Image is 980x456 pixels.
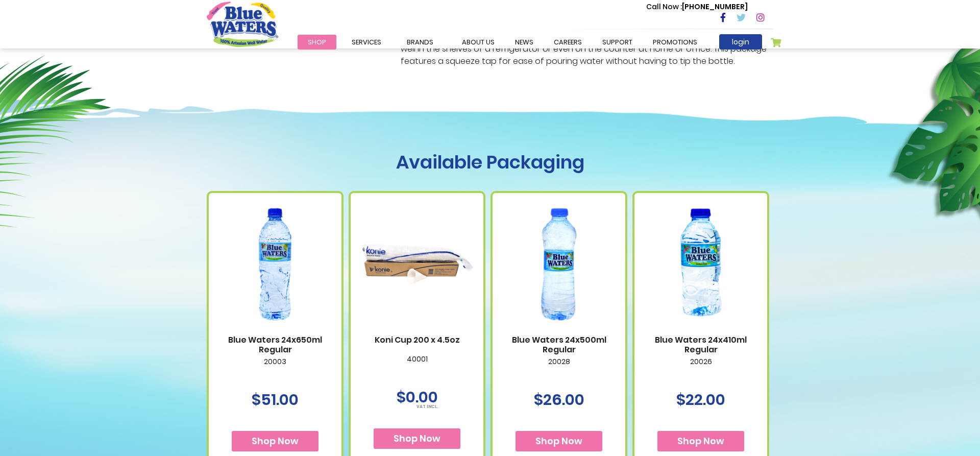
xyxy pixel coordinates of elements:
[645,194,757,334] img: Blue Waters 24x410ml Regular
[535,435,582,447] span: Shop Now
[252,389,299,411] span: $51.00
[657,431,744,451] button: Shop Now
[719,34,762,50] a: login
[645,357,757,379] p: 20026
[207,151,773,173] h1: Available Packaging
[645,335,757,354] a: Blue Waters 24x410ml Regular
[407,37,433,47] span: Brands
[452,35,505,50] a: about us
[503,194,615,334] img: Blue Waters 24x500ml Regular
[361,355,473,376] p: 40001
[308,37,326,47] span: Shop
[646,2,682,12] span: Call Now :
[374,428,460,449] button: Shop Now
[505,35,544,50] a: News
[592,35,643,50] a: support
[361,335,473,345] a: Koni Cup 200 x 4.5oz
[397,386,438,408] span: $0.00
[676,389,725,411] span: $22.00
[544,35,592,50] a: careers
[394,432,440,445] span: Shop Now
[503,357,615,379] p: 20028
[232,431,318,451] button: Shop Now
[646,2,748,12] p: [PHONE_NUMBER]
[219,335,331,354] a: Blue Waters 24x650ml Regular
[252,435,299,447] span: Shop Now
[534,389,584,411] span: $26.00
[352,37,381,47] span: Services
[643,35,707,50] a: Promotions
[516,431,602,451] button: Shop Now
[677,435,724,447] span: Shop Now
[219,194,331,334] img: Blue Waters 24x650ml Regular
[503,335,615,354] a: Blue Waters 24x500ml Regular
[207,2,278,46] a: store logo
[361,194,473,334] img: Koni Cup 200 x 4.5oz
[219,357,331,379] p: 20003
